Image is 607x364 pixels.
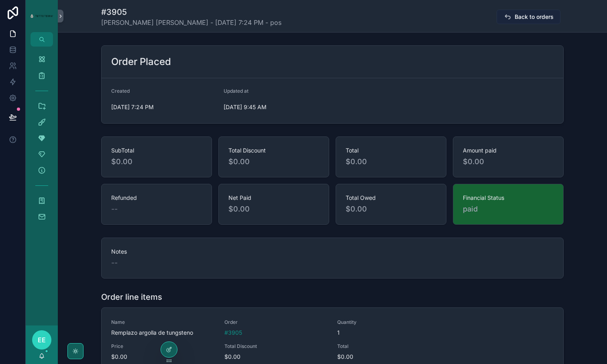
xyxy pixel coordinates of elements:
[346,156,436,167] span: $0.00
[337,329,478,337] span: 1
[111,88,130,94] span: Created
[38,335,46,345] span: EE
[228,156,319,167] span: $0.00
[346,194,436,202] span: Total Owed
[111,103,217,111] span: [DATE] 7:24 PM
[463,203,554,215] span: paid
[31,14,53,18] img: App logo
[337,319,478,325] span: Quantity
[111,257,118,268] span: --
[224,88,249,94] span: Updated at
[111,156,202,167] span: $0.00
[26,47,58,234] div: scrollable content
[497,10,560,24] button: Back to orders
[228,146,319,155] span: Total Discount
[228,203,319,215] span: $0.00
[111,203,118,215] span: --
[111,319,215,325] span: Name
[111,55,171,68] h2: Order Placed
[515,13,554,21] span: Back to orders
[224,319,328,325] span: Order
[463,156,554,167] span: $0.00
[111,329,215,337] span: Remplazo argolla de tungsteno
[463,146,554,155] span: Amount paid
[111,194,202,202] span: Refunded
[228,194,319,202] span: Net Paid
[224,329,242,337] a: #3905
[101,18,281,27] span: [PERSON_NAME] [PERSON_NAME] - [DATE] 7:24 PM - pos
[224,343,328,350] span: Total Discount
[224,103,330,111] span: [DATE] 9:45 AM
[463,194,554,202] span: Financial Status
[101,291,162,303] h1: Order line items
[224,353,328,361] span: $0.00
[346,203,436,215] span: $0.00
[337,353,441,361] span: $0.00
[346,146,436,155] span: Total
[111,343,215,350] span: Price
[337,343,441,350] span: Total
[111,353,215,361] span: $0.00
[101,6,281,18] h1: #3905
[111,146,202,155] span: SubTotal
[111,248,554,256] span: Notes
